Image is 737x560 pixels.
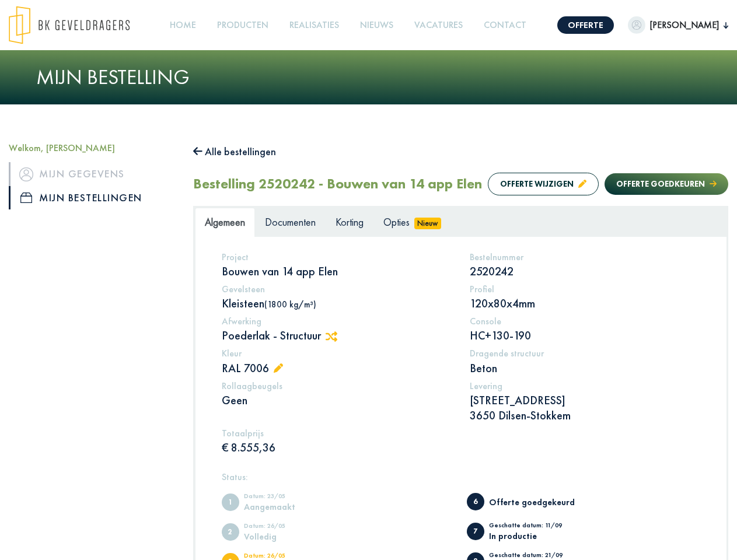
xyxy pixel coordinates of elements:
p: 2520242 [470,264,700,279]
ul: Tabs [195,208,726,236]
span: Opties [383,215,410,229]
span: Volledig [222,523,239,541]
a: Contact [479,12,531,38]
p: 120x80x4mm [470,296,700,311]
h5: Bestelnummer [470,251,700,262]
span: In productie [467,523,484,540]
p: Poederlak - Structuur [222,328,452,343]
span: [PERSON_NAME] [645,18,724,32]
span: Documenten [265,215,316,229]
img: dummypic.png [628,16,645,34]
h5: Status: [222,471,700,482]
a: iconMijn bestellingen [9,186,176,209]
button: Offerte wijzigen [488,173,599,195]
h1: Mijn bestelling [36,65,701,90]
span: Algemeen [205,215,245,229]
h5: Dragende structuur [470,348,700,359]
span: Korting [336,215,364,229]
h5: Welkom, [PERSON_NAME] [9,142,176,153]
h5: Gevelsteen [222,283,452,295]
p: RAL 7006 [222,360,452,376]
p: [STREET_ADDRESS] 3650 Dilsen-Stokkem [470,393,700,423]
h5: Totaalprijs [222,428,452,439]
p: HC+130-190 [470,328,700,343]
h5: Kleur [222,348,452,359]
button: Offerte goedkeuren [605,173,728,195]
span: Nieuw [414,218,441,229]
h5: Rollaagbeugels [222,380,452,391]
p: Bouwen van 14 app Elen [222,264,452,279]
h5: Afwerking [222,316,452,327]
h5: Profiel [470,283,700,295]
a: Vacatures [410,12,467,38]
div: Datum: 23/05 [244,493,340,502]
a: Home [165,12,201,38]
a: Producten [212,12,273,38]
div: Geschatte datum: 11/09 [489,522,585,531]
span: Offerte goedgekeurd [467,493,484,510]
a: Nieuws [355,12,398,38]
div: Aangemaakt [244,502,340,511]
p: Beton [470,360,700,376]
h5: Levering [470,380,700,391]
img: icon [20,192,32,203]
div: In productie [489,531,585,540]
a: iconMijn gegevens [9,162,176,185]
a: Offerte [557,16,614,34]
h5: Console [470,316,700,327]
h5: Project [222,251,452,262]
div: Volledig [244,532,340,541]
h2: Bestelling 2520242 - Bouwen van 14 app Elen [193,176,482,192]
p: Geen [222,393,452,408]
div: Offerte goedgekeurd [489,498,585,506]
img: logo [9,6,130,44]
p: € 8.555,36 [222,440,452,455]
button: [PERSON_NAME] [628,16,728,34]
p: Kleisteen [222,296,452,311]
div: Datum: 26/05 [244,523,340,532]
img: icon [19,167,33,181]
button: Alle bestellingen [193,142,276,161]
span: (1800 kg/m³) [264,299,316,310]
span: Aangemaakt [222,494,239,511]
a: Realisaties [285,12,344,38]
